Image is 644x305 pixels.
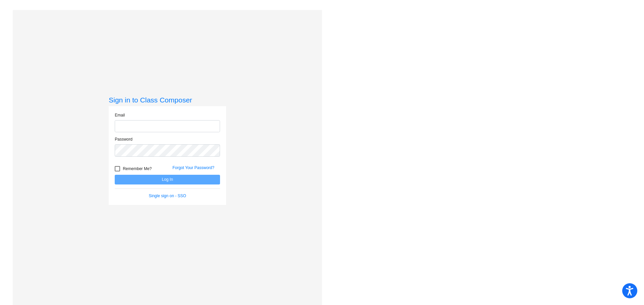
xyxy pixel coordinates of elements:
[172,165,214,170] a: Forgot Your Password?
[123,165,152,173] span: Remember Me?
[115,175,220,184] button: Log In
[115,136,132,142] label: Password
[149,194,186,198] a: Single sign on - SSO
[115,112,125,118] label: Email
[109,96,226,104] h3: Sign in to Class Composer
